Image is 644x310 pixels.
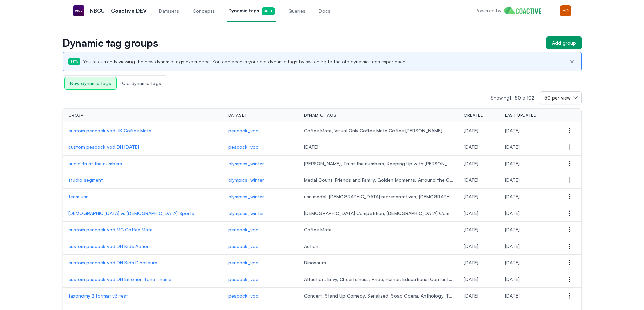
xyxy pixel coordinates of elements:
a: olympics_winter [228,177,293,184]
p: You’re currently viewing the new dynamic tags experience. You can access your old dynamic tags by... [83,58,407,65]
span: Concert, Stand Up Comedy, Serialized, Soap Opera, Anthology, Telenovela, Procedural, Late Night, ... [304,292,453,299]
a: olympics_winter [228,210,293,217]
a: studio segment [68,177,217,184]
span: Thursday, August 7, 2025 at 2:42:43 PM UTC [505,177,520,183]
button: Add group [546,36,582,49]
a: team usa [68,193,217,200]
a: custom peacock vod JK Coffee Mate [68,127,217,134]
span: Monday, August 11, 2025 at 6:08:21 PM UTC [464,128,478,133]
span: Concepts [193,8,215,15]
span: Thursday, August 7, 2025 at 2:42:43 PM UTC [464,177,478,183]
span: Beta [262,7,275,15]
a: [DEMOGRAPHIC_DATA] vs [DEMOGRAPHIC_DATA] Sports [68,210,217,217]
a: custom peacock vod DH [DATE] [68,144,217,150]
span: Dinosaurs [304,259,453,266]
span: Wednesday, August 6, 2025 at 12:43:38 PM UTC [505,227,520,232]
span: Tuesday, August 5, 2025 at 5:17:21 PM UTC [464,243,478,249]
span: Dynamic tags [304,113,336,118]
span: of [522,95,534,101]
span: [DEMOGRAPHIC_DATA] Competition, [DEMOGRAPHIC_DATA] Competition, [DEMOGRAPHIC_DATA] athletes, [DEM... [304,210,453,217]
a: custom peacock vod DH Kids Dinosaurs [68,259,217,266]
span: Friday, August 1, 2025 at 4:47:38 PM UTC [505,293,520,299]
a: peacock_vod [228,259,293,266]
p: NBCU + Coactive DEV [90,7,147,15]
a: peacock_vod [228,127,293,134]
span: Tuesday, August 5, 2025 at 5:16:47 PM UTC [464,260,478,265]
span: usa medal, [DEMOGRAPHIC_DATA] representatives, [DEMOGRAPHIC_DATA] representatives, [DEMOGRAPHIC_D... [304,193,453,200]
span: Monday, August 11, 2025 at 5:42:12 PM UTC [505,144,520,150]
img: NBCU + Coactive DEV [73,5,84,16]
span: Datasets [159,8,179,15]
span: Thursday, August 7, 2025 at 4:49:12 PM UTC [505,161,520,166]
span: 102 [527,95,534,101]
a: peacock_vod [228,243,293,250]
span: Tuesday, August 5, 2025 at 5:17:21 PM UTC [505,243,520,249]
span: 1 [509,95,511,101]
span: [DATE] [304,144,453,150]
span: Medal Count, Friends and Family, Golden Moments, Arround the Games [304,177,453,184]
span: Dynamic tags [228,7,275,15]
a: Old dynamic tags [117,80,166,86]
h1: Dynamic tag groups [63,38,541,48]
a: custom peacock vod MC Coffee Mate [68,226,217,233]
span: Coffee Mate [304,226,453,233]
span: Thursday, August 7, 2025 at 1:26:09 PM UTC [464,210,478,216]
span: Old dynamic tags [117,77,166,89]
a: New dynamic tags [64,80,117,86]
span: Action [304,243,453,250]
span: Last updated [505,113,536,118]
a: custom peacock vod DH Kids Action [68,243,217,250]
span: Queries [288,8,305,15]
span: Beta [68,58,80,65]
span: Monday, August 11, 2025 at 6:08:21 PM UTC [505,128,520,133]
span: Monday, August 11, 2025 at 5:42:12 PM UTC [464,144,478,150]
span: Friday, August 1, 2025 at 4:47:38 PM UTC [464,293,478,299]
span: Dataset [228,113,247,118]
a: olympics_winter [228,160,293,167]
span: Thursday, August 7, 2025 at 2:36:00 PM UTC [464,194,478,199]
a: custom peacock vod DH Emotion Tone Theme [68,276,217,283]
a: peacock_vod [228,144,293,150]
img: Menu for the logged in user [560,5,571,16]
a: audio trust the numbers [68,160,217,167]
span: Group [68,113,84,118]
span: Tuesday, August 5, 2025 at 5:16:47 PM UTC [505,260,520,265]
a: olympics_winter [228,193,293,200]
a: peacock_vod [228,276,293,283]
span: Created [464,113,483,118]
a: taxonomy 2 format v3 test [68,292,217,299]
span: Thursday, August 7, 2025 at 4:49:12 PM UTC [464,161,478,166]
span: New dynamic tags [64,77,117,90]
span: Thursday, August 7, 2025 at 2:36:00 PM UTC [505,194,520,199]
span: 50 per view [544,94,571,101]
a: peacock_vod [228,226,293,233]
span: Coffee Mate, Visual Only Coffee Mate Coffee [PERSON_NAME] [304,127,453,134]
span: Wednesday, August 6, 2025 at 12:43:38 PM UTC [464,227,478,232]
img: Home [504,7,546,14]
a: peacock_vod [228,292,293,299]
span: 50 [515,95,521,101]
button: 50 per view [540,91,582,104]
